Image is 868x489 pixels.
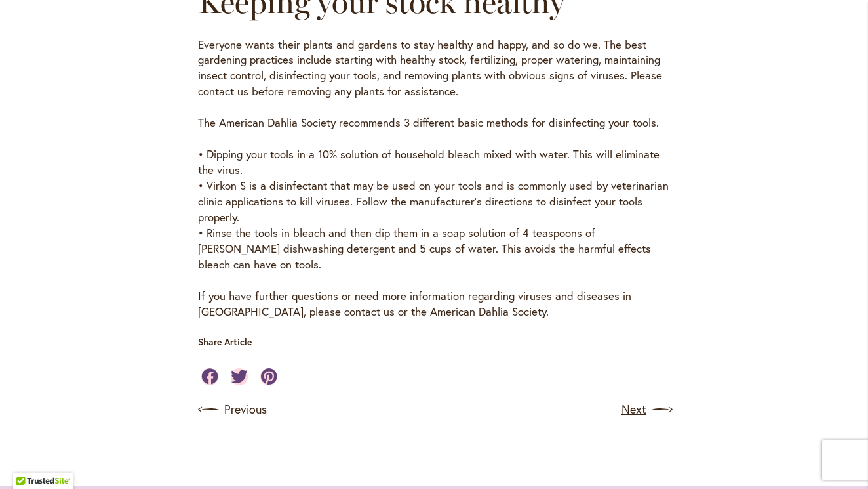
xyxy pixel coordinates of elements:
a: Share on Pinterest [260,368,277,385]
img: arrow icon [198,399,219,420]
p: If you have further questions or need more information regarding viruses and diseases in [GEOGRAP... [198,288,670,320]
p: The American Dahlia Society recommends 3 different basic methods for disinfecting your tools. [198,115,670,131]
img: arrow icon [652,399,673,420]
a: Share on Facebook [201,368,218,385]
p: • Dipping your tools in a 10% solution of household bleach mixed with water. This will eliminate ... [198,146,670,272]
a: Share on Twitter [231,368,248,385]
p: Share Article [198,335,271,349]
a: Next [621,399,670,420]
a: Previous [198,399,267,420]
p: Everyone wants their plants and gardens to stay healthy and happy, and so do we. The best gardeni... [198,37,670,100]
